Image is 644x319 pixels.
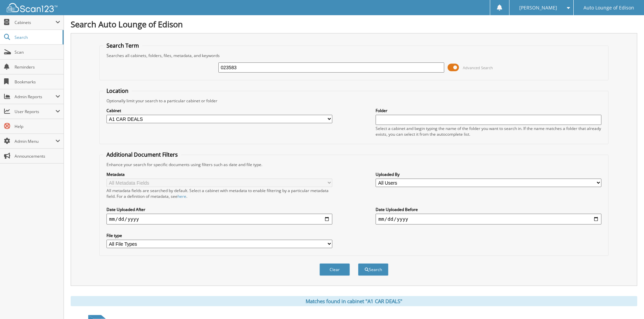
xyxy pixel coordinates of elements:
[106,188,332,199] div: All metadata fields are searched by default. Select a cabinet with metadata to enable filtering b...
[15,94,55,100] span: Admin Reports
[106,108,332,113] label: Cabinet
[71,19,637,30] h1: Search Auto Lounge of Edison
[376,207,601,212] label: Date Uploaded Before
[376,126,601,137] div: Select a cabinet and begin typing the name of the folder you want to search in. If the name match...
[376,108,601,113] label: Folder
[106,214,332,224] input: start
[103,162,605,167] div: Enhance your search for specific documents using filters such as date and file type.
[106,171,332,177] label: Metadata
[106,233,332,238] label: File type
[15,124,60,129] span: Help
[519,6,557,10] span: [PERSON_NAME]
[15,153,60,159] span: Announcements
[7,3,57,12] img: scan123-logo-white.svg
[463,65,493,70] span: Advanced Search
[103,53,605,58] div: Searches all cabinets, folders, files, metadata, and keywords
[583,6,634,10] span: Auto Lounge of Edison
[319,263,350,276] button: Clear
[103,87,132,95] legend: Location
[15,79,60,85] span: Bookmarks
[103,42,142,49] legend: Search Term
[15,34,59,40] span: Search
[15,20,55,25] span: Cabinets
[71,296,637,306] div: Matches found in cabinet "A1 CAR DEALS"
[15,49,60,55] span: Scan
[106,207,332,212] label: Date Uploaded After
[15,64,60,70] span: Reminders
[376,214,601,224] input: end
[15,109,55,114] span: User Reports
[103,151,181,158] legend: Additional Document Filters
[376,171,601,177] label: Uploaded By
[15,138,55,144] span: Admin Menu
[103,98,605,104] div: Optionally limit your search to a particular cabinet or folder
[177,193,186,199] a: here
[358,263,388,276] button: Search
